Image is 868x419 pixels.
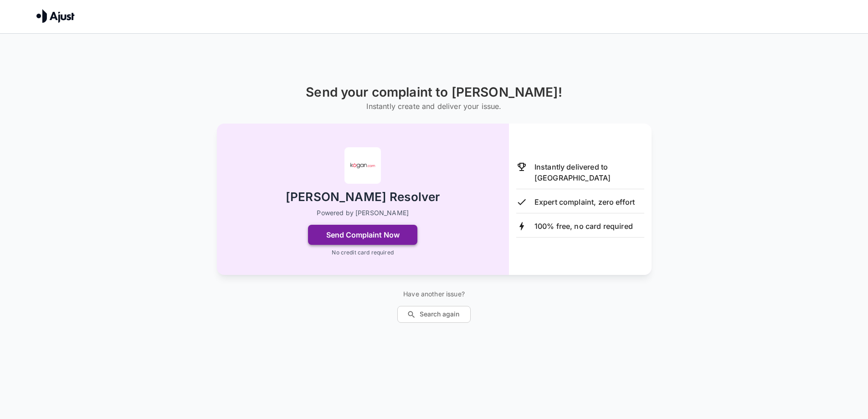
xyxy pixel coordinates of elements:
img: Ajust [36,9,75,23]
button: Send Complaint Now [308,225,417,245]
p: 100% free, no card required [534,221,633,232]
p: Have another issue? [397,290,471,299]
p: Instantly delivered to [GEOGRAPHIC_DATA] [534,161,644,183]
h6: Instantly create and deliver your issue. [306,100,562,113]
button: Search again [397,306,471,323]
p: Expert complaint, zero effort [534,197,635,207]
p: Powered by [PERSON_NAME] [317,208,409,217]
h2: [PERSON_NAME] Resolver [286,189,440,205]
p: No credit card required [332,248,393,257]
img: Kogan [344,147,381,184]
h1: Send your complaint to [PERSON_NAME]! [306,85,562,100]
